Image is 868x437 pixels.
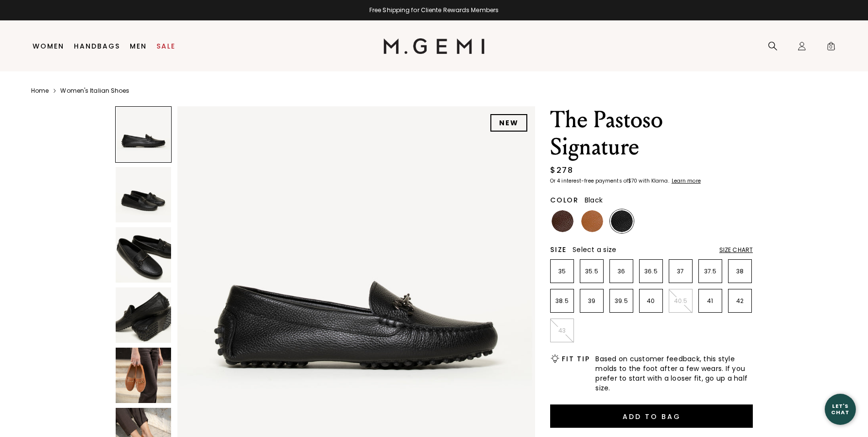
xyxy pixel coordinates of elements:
[130,42,147,50] a: Men
[116,227,171,283] img: The Pastoso Signature
[671,178,701,184] a: Learn more
[580,297,603,305] p: 39
[550,404,753,428] button: Add to Bag
[595,354,753,393] span: Based on customer feedback, this style molds to the foot after a few wears. If you prefer to star...
[551,327,573,335] p: 43
[669,297,692,305] p: 40.5
[639,177,670,185] klarna-placement-style-body: with Klarna
[116,167,171,222] img: The Pastoso Signature
[729,268,751,275] p: 38
[699,268,722,275] p: 37.5
[156,42,175,50] a: Sale
[672,177,701,185] klarna-placement-style-cta: Learn more
[550,246,567,253] h2: Size
[60,87,129,95] a: Women's Italian Shoes
[550,165,573,176] div: $278
[551,268,573,275] p: 35
[610,268,633,275] p: 36
[551,297,573,305] p: 38.5
[580,268,603,275] p: 35.5
[31,87,49,95] a: Home
[640,268,662,275] p: 36.5
[669,268,692,275] p: 37
[585,195,603,205] span: Black
[581,210,603,232] img: Tan
[640,297,662,305] p: 40
[74,42,120,50] a: Handbags
[33,42,64,50] a: Women
[729,297,751,305] p: 42
[611,210,633,232] img: Black
[825,403,856,415] div: Let's Chat
[826,43,836,53] span: 0
[550,196,579,204] h2: Color
[699,297,722,305] p: 41
[116,348,171,403] img: The Pastoso Signature
[562,355,590,363] h2: Fit Tip
[628,177,637,185] klarna-placement-style-amount: $70
[550,177,628,185] klarna-placement-style-body: Or 4 interest-free payments of
[552,210,573,232] img: Chocolate
[550,106,753,161] h1: The Pastoso Signature
[610,297,633,305] p: 39.5
[383,38,485,54] img: M.Gemi
[719,246,753,254] div: Size Chart
[573,245,616,254] span: Select a size
[490,114,527,132] div: NEW
[116,287,171,343] img: The Pastoso Signature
